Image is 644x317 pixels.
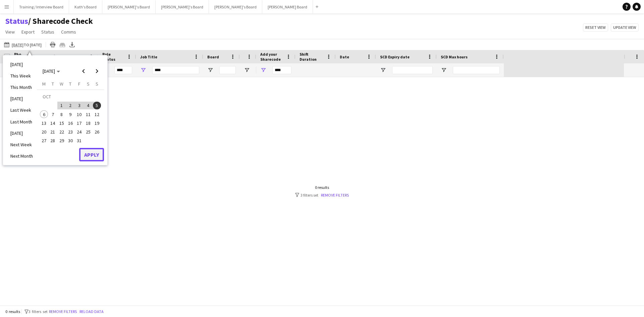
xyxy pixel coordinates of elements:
button: [PERSON_NAME]'s Board [156,0,209,13]
span: 1 [58,102,66,110]
button: 05-10-2025 [93,101,101,110]
span: 4 [84,102,92,110]
button: Choose month and year [40,65,63,77]
button: Open Filter Menu [140,67,146,73]
button: Next month [90,64,104,78]
span: T [52,81,54,87]
li: [DATE] [6,93,37,104]
span: W [60,81,63,87]
a: View [3,28,17,36]
button: 29-10-2025 [57,136,66,145]
span: 12 [93,110,101,118]
button: Previous month [77,64,90,78]
input: Column with Header Selection [4,54,10,60]
td: OCT [40,92,101,101]
button: [PERSON_NAME]'s Board [209,0,262,13]
span: 28 [49,137,57,145]
button: 07-10-2025 [48,110,57,119]
button: 23-10-2025 [66,127,75,136]
span: Date [340,54,349,59]
button: Open Filter Menu [441,67,447,73]
span: 3 filters set [29,309,48,314]
span: Job Title [140,54,157,59]
button: 26-10-2025 [93,127,101,136]
span: 22 [58,128,66,136]
button: 28-10-2025 [48,136,57,145]
div: 0 results [295,185,349,190]
button: 17-10-2025 [75,119,84,127]
app-action-btn: Export XLSX [68,41,76,49]
span: 24 [75,128,83,136]
span: 31 [75,137,83,145]
div: 3 filters set [295,193,349,198]
span: 10 [75,110,83,118]
span: Shift Duration [300,52,324,62]
button: Kath's Board [69,0,102,13]
li: This Week [6,70,37,82]
span: T [69,81,71,87]
span: Add your Sharecode [260,52,283,62]
button: 25-10-2025 [84,127,92,136]
span: Name [39,54,49,59]
button: Reload data [78,308,105,315]
button: 10-10-2025 [75,110,84,119]
span: 19 [93,119,101,127]
span: Role Status [102,52,124,62]
button: Open Filter Menu [260,67,266,73]
button: Reset view [583,23,608,32]
button: 31-10-2025 [75,136,84,145]
span: Export [21,29,35,35]
span: 13 [40,119,48,127]
button: 06-10-2025 [40,110,48,119]
li: Last Week [6,104,37,116]
button: 12-10-2025 [93,110,101,119]
input: Board Filter Input [219,66,236,74]
li: [DATE] [6,59,37,70]
span: 20 [40,128,48,136]
li: Last Month [6,116,37,127]
button: 09-10-2025 [66,110,75,119]
button: 20-10-2025 [40,127,48,136]
button: 27-10-2025 [40,136,48,145]
button: 02-10-2025 [66,101,75,110]
li: [DATE] [6,127,37,139]
button: Open Filter Menu [380,67,386,73]
button: 18-10-2025 [84,119,92,127]
a: Export [19,28,37,36]
li: Next Month [6,150,37,162]
span: 3 [75,102,83,110]
button: 14-10-2025 [48,119,57,127]
span: S [96,81,98,87]
span: 26 [93,128,101,136]
span: 7 [49,110,57,118]
button: Open Filter Menu [207,67,213,73]
span: 2 [66,102,74,110]
button: 13-10-2025 [40,119,48,127]
span: 23 [66,128,74,136]
button: 21-10-2025 [48,127,57,136]
span: [DATE] [43,68,55,74]
button: 15-10-2025 [57,119,66,127]
span: M [42,81,46,87]
span: Comms [61,29,76,35]
input: Do you have a British or Irish Passport? Filter Input [256,66,259,74]
button: Training / Interview Board [14,0,69,13]
span: SCD Expiry date [380,54,410,59]
span: Photo [14,52,22,62]
button: 03-10-2025 [75,101,84,110]
a: Comms [58,28,79,36]
span: 14 [49,119,57,127]
span: 21 [49,128,57,136]
button: [DATE]to [DATE] [3,41,43,49]
a: Remove filters [321,193,349,198]
span: 30 [66,137,74,145]
button: 22-10-2025 [57,127,66,136]
a: Status [39,28,57,36]
button: Remove filters [48,308,78,315]
app-action-btn: Crew files as ZIP [58,41,66,49]
span: 27 [40,137,48,145]
button: [PERSON_NAME] Board [262,0,313,13]
span: 6 [40,110,48,118]
button: 19-10-2025 [93,119,101,127]
span: 17 [75,119,83,127]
